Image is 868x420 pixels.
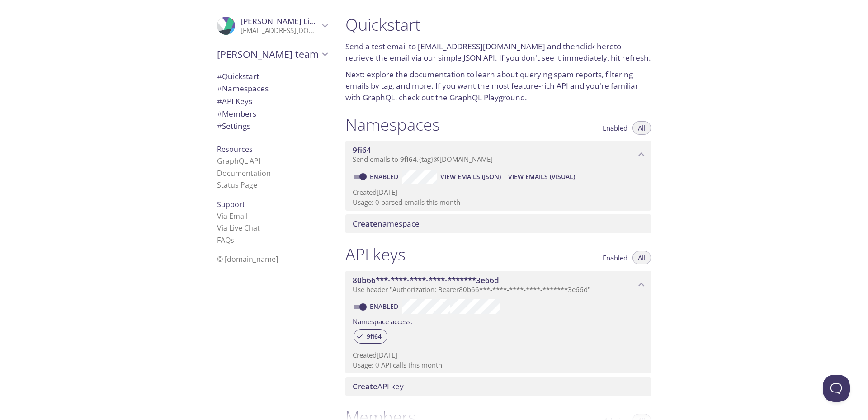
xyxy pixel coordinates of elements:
[353,381,377,392] span: Create
[210,95,335,108] div: API Keys
[353,218,420,229] span: namespace
[210,42,335,66] div: Matheus's team
[345,214,651,233] div: Create namespace
[437,170,505,184] button: View Emails (JSON)
[354,329,387,344] div: 9fi64
[231,235,234,245] span: s
[632,121,651,135] button: All
[345,244,406,264] h1: API keys
[353,198,644,207] p: Usage: 0 parsed emails this month
[217,109,222,119] span: #
[361,332,387,340] span: 9fi64
[217,71,222,81] span: #
[353,155,493,164] span: Send emails to . {tag} @[DOMAIN_NAME]
[210,70,335,83] div: Quickstart
[217,96,222,106] span: #
[410,69,465,80] a: documentation
[353,350,644,360] p: Created [DATE]
[217,235,234,245] a: FAQ
[217,168,271,178] a: Documentation
[210,11,335,41] div: Matheus Lima da Cruz
[823,375,850,402] iframe: Help Scout Beacon - Open
[632,251,651,264] button: All
[505,170,579,184] button: View Emails (Visual)
[440,171,501,182] span: View Emails (JSON)
[400,155,417,164] span: 9fi64
[353,188,644,197] p: Created [DATE]
[580,41,614,52] a: click here
[217,211,248,221] a: Via Email
[345,377,651,396] div: Create API Key
[345,114,440,135] h1: Namespaces
[418,41,545,52] a: [EMAIL_ADDRESS][DOMAIN_NAME]
[217,121,222,131] span: #
[368,172,402,181] a: Enabled
[217,83,222,94] span: #
[210,82,335,95] div: Namespaces
[353,314,412,327] label: Namespace access:
[241,26,319,35] p: [EMAIL_ADDRESS][DOMAIN_NAME]
[597,121,633,135] button: Enabled
[210,120,335,132] div: Team Settings
[345,14,651,35] h1: Quickstart
[241,16,384,26] span: [PERSON_NAME] Lima [PERSON_NAME]
[368,302,402,311] a: Enabled
[345,141,651,169] div: 9fi64 namespace
[449,92,525,103] a: GraphQL Playground
[353,218,377,229] span: Create
[353,145,371,155] span: 9fi64
[217,109,256,119] span: Members
[508,171,575,182] span: View Emails (Visual)
[217,96,252,106] span: API Keys
[345,69,651,104] p: Next: explore the to learn about querying spam reports, filtering emails by tag, and more. If you...
[345,41,651,64] p: Send a test email to and then to retrieve the email via our simple JSON API. If you don't see it ...
[210,108,335,120] div: Members
[217,199,245,209] span: Support
[217,223,260,233] a: Via Live Chat
[217,180,257,190] a: Status Page
[217,83,269,94] span: Namespaces
[217,121,250,131] span: Settings
[217,71,259,81] span: Quickstart
[217,144,253,154] span: Resources
[353,360,644,370] p: Usage: 0 API calls this month
[217,254,278,264] span: © [DOMAIN_NAME]
[353,381,404,392] span: API key
[597,251,633,264] button: Enabled
[217,156,260,166] a: GraphQL API
[217,48,319,61] span: [PERSON_NAME] team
